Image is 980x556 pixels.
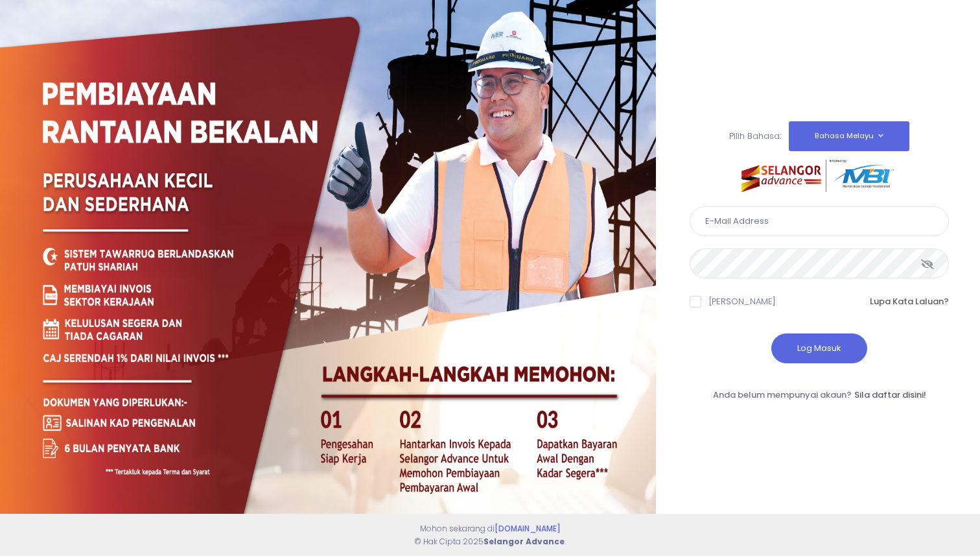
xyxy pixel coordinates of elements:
[713,389,852,401] span: Anda belum mempunyai akaun?
[495,523,561,534] a: [DOMAIN_NAME]
[870,295,949,308] a: Lupa Kata Laluan?
[709,295,776,308] label: [PERSON_NAME]
[771,333,867,363] button: Log Masuk
[854,389,926,401] a: Sila daftar disini!
[484,536,565,547] strong: Selangor Advance
[414,523,566,547] span: Mohon sekarang di © Hak Cipta 2025 .
[729,130,781,142] span: Pilih Bahasa:
[690,206,949,236] input: E-Mail Address
[789,121,909,151] button: Bahasa Melayu
[741,160,897,192] img: selangor-advance.png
